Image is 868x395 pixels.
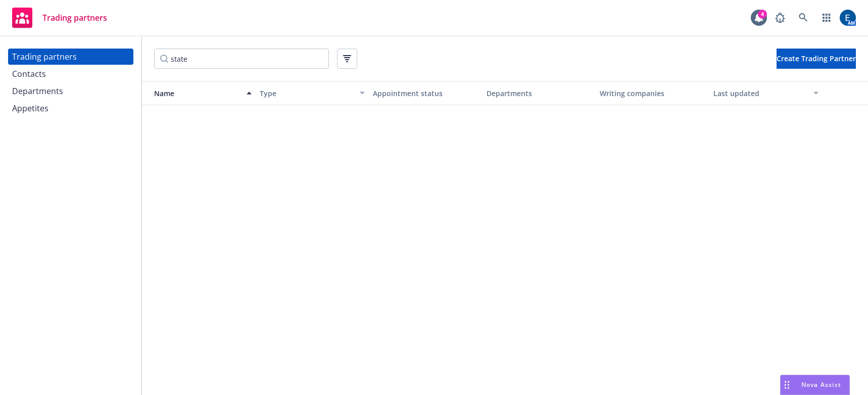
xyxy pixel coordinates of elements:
[596,81,709,105] button: Writing companies
[42,14,107,22] span: Trading partners
[260,88,354,99] div: Type
[816,8,837,28] a: Switch app
[12,66,46,82] div: Contacts
[8,83,133,99] a: Departments
[146,88,240,99] div: Name
[483,81,596,105] button: Departments
[12,49,77,65] div: Trading partners
[256,81,369,105] button: Type
[840,10,856,26] img: photo
[793,8,813,28] a: Search
[8,100,133,116] a: Appetites
[373,88,478,99] div: Appointment status
[780,375,850,395] button: Nova Assist
[777,54,856,63] span: Create Trading Partner
[777,49,856,69] button: Create Trading Partner
[369,81,483,105] button: Appointment status
[758,10,767,19] div: 4
[709,81,823,105] button: Last updated
[781,375,793,394] div: Drag to move
[12,100,49,116] div: Appetites
[142,81,256,105] button: Name
[801,380,841,389] span: Nova Assist
[600,88,705,99] div: Writing companies
[487,88,592,99] div: Departments
[713,88,808,99] div: Last updated
[154,49,329,69] input: Filter by keyword...
[8,66,133,82] a: Contacts
[12,83,63,99] div: Departments
[8,49,133,65] a: Trading partners
[770,8,790,28] a: Report a Bug
[8,4,111,32] a: Trading partners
